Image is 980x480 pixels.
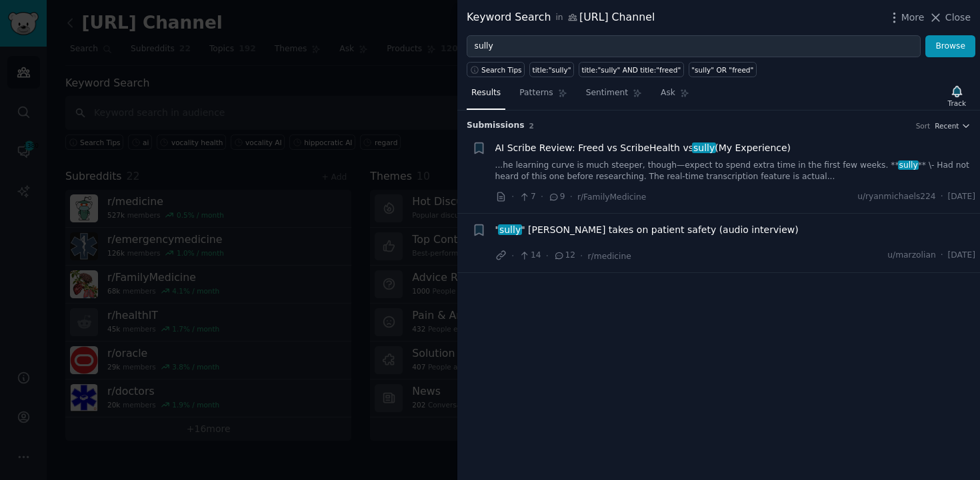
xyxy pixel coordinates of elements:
span: · [580,249,583,263]
a: Results [467,83,505,110]
span: r/FamilyMedicine [577,192,646,202]
span: Search Tips [481,65,522,75]
div: title:"sully" [533,65,571,75]
span: 9 [548,191,565,203]
a: AI Scribe Review: Freed vs ScribeHealth vssully(My Experience) [495,141,791,155]
span: [DATE] [948,191,975,203]
span: · [941,191,943,203]
span: · [546,249,549,263]
a: title:"sully" AND title:"freed" [579,62,684,77]
div: Track [948,99,966,108]
span: More [901,11,925,25]
span: Recent [935,121,959,130]
span: Ask [661,87,675,99]
span: u/ryanmichaels224 [857,191,936,203]
div: Sort [916,121,931,130]
span: 12 [553,250,575,262]
span: Results [471,87,501,99]
span: u/marzolian [887,250,935,262]
div: title:"sully" AND title:"freed" [581,65,681,75]
span: Close [945,11,971,25]
a: "sully" OR "freed" [689,62,757,77]
span: · [570,190,573,204]
button: More [887,11,925,25]
span: · [941,250,943,262]
span: r/medicine [588,252,631,261]
button: Search Tips [467,62,525,77]
span: sully [898,160,919,170]
span: · [511,190,514,204]
span: sully [498,224,522,235]
a: Patterns [515,83,571,110]
span: · [541,190,543,204]
a: title:"sully" [529,62,574,77]
span: AI Scribe Review: Freed vs ScribeHealth vs (My Experience) [495,141,791,155]
input: Try a keyword related to your business [467,35,921,58]
button: Recent [935,121,971,130]
a: Ask [656,83,694,110]
a: "sully" [PERSON_NAME] takes on patient safety (audio interview) [495,223,799,237]
span: " " [PERSON_NAME] takes on patient safety (audio interview) [495,223,799,237]
span: 14 [519,250,541,262]
button: Close [929,11,971,25]
span: Sentiment [586,87,628,99]
span: Patterns [519,87,553,99]
span: [DATE] [948,250,975,262]
button: Track [943,82,971,110]
span: · [511,249,514,263]
span: in [555,12,563,24]
div: "sully" OR "freed" [691,65,753,75]
span: Submission s [467,120,525,132]
span: 7 [519,191,535,203]
a: Sentiment [581,83,647,110]
span: 2 [529,122,534,130]
a: ...he learning curve is much steeper, though—expect to spend extra time in the first few weeks. *... [495,160,976,183]
button: Browse [925,35,975,58]
div: Keyword Search [URL] Channel [467,9,655,26]
span: sully [692,142,716,153]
